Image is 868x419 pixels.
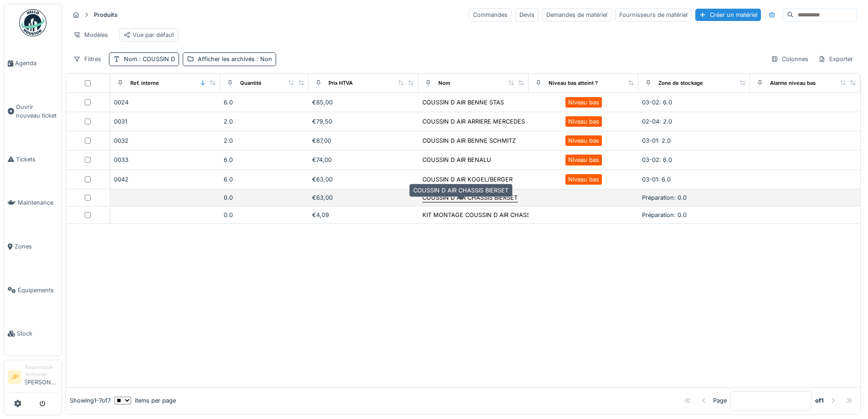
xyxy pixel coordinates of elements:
[114,396,176,405] div: items per page
[137,56,175,62] span: : COUSSIN D
[18,198,58,207] span: Maintenance
[568,175,599,184] div: Niveau bas
[438,79,450,87] div: Nom
[198,55,272,63] div: Afficher les archivés
[240,79,262,87] div: Quantité
[767,52,812,66] div: Colonnes
[8,370,21,384] li: JP
[422,193,518,202] div: COUSSIN D AIR CHASSIS BIERSET
[70,396,111,405] div: Showing 1 - 7 of 7
[130,79,159,87] div: Ref. interne
[642,212,687,218] span: Préparation: 0.0
[814,52,857,66] div: Exporter
[422,155,491,164] div: COUSSIN D AIR BENALU
[568,117,599,126] div: Niveau bas
[469,8,512,21] div: Commandes
[312,155,415,164] div: €74,00
[568,98,599,107] div: Niveau bas
[16,103,58,120] span: Ouvrir nouveau ticket
[25,364,58,390] li: [PERSON_NAME]
[568,136,599,145] div: Niveau bas
[69,52,105,66] div: Filtres
[642,156,672,163] span: 03-02: 6.0
[642,118,672,125] span: 02-04: 2.0
[15,59,58,67] span: Agenda
[224,117,304,126] div: 2.0
[114,155,217,164] div: 0033
[16,155,58,164] span: Tickets
[114,136,217,145] div: 0032
[19,9,46,36] img: Badge_color-CXgf-gQk.svg
[642,99,672,106] span: 03-02: 6.0
[770,79,816,87] div: Alarme niveau bas
[8,364,58,393] a: JP Responsable technicien[PERSON_NAME]
[224,193,304,202] div: 0.0
[312,193,415,202] div: €63,00
[642,176,671,183] span: 03-01: 6.0
[642,194,687,201] span: Préparation: 0.0
[312,175,415,184] div: €63,00
[4,225,62,269] a: Zones
[568,155,599,164] div: Niveau bas
[114,98,217,107] div: 0024
[114,117,217,126] div: 0031
[224,211,304,219] div: 0.0
[422,211,566,219] div: KIT MONTAGE COUSSIN D AIR CHASSIS MAGETRA
[422,98,504,107] div: COUSSIN D AIR BENNE STAS
[642,137,671,144] span: 03-01: 2.0
[124,55,175,63] div: Nom
[422,117,525,126] div: COUSSIN D AIR ARRIERE MERCEDES
[312,117,415,126] div: €79,50
[329,79,353,87] div: Prix HTVA
[4,138,62,181] a: Tickets
[224,98,304,107] div: 6.0
[515,8,539,21] div: Devis
[713,396,727,405] div: Page
[69,28,112,41] div: Modèles
[114,175,217,184] div: 0042
[422,136,516,145] div: COUSSIN D AIR BENNE SCHMITZ
[224,175,304,184] div: 6.0
[18,286,58,295] span: Équipements
[4,312,62,356] a: Stock
[615,8,692,21] div: Fournisseurs de matériel
[224,136,304,145] div: 2.0
[123,31,174,39] div: Vue par défaut
[4,41,62,85] a: Agenda
[422,175,513,184] div: COUSSIN D AIR KOGEL/BERGER
[25,364,58,378] div: Responsable technicien
[409,184,513,197] div: COUSSIN D AIR CHASSIS BIERSET
[695,9,761,21] div: Créer un matériel
[224,155,304,164] div: 6.0
[4,269,62,312] a: Équipements
[17,329,58,338] span: Stock
[549,79,598,87] div: Niveau bas atteint ?
[255,56,272,62] span: : Non
[4,181,62,225] a: Maintenance
[15,242,58,251] span: Zones
[312,211,415,219] div: €4,09
[312,98,415,107] div: €85,00
[312,136,415,145] div: €87,00
[4,85,62,138] a: Ouvrir nouveau ticket
[658,79,703,87] div: Zone de stockage
[815,396,824,405] strong: of 1
[542,8,611,21] div: Demandes de matériel
[90,10,121,19] strong: Produits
